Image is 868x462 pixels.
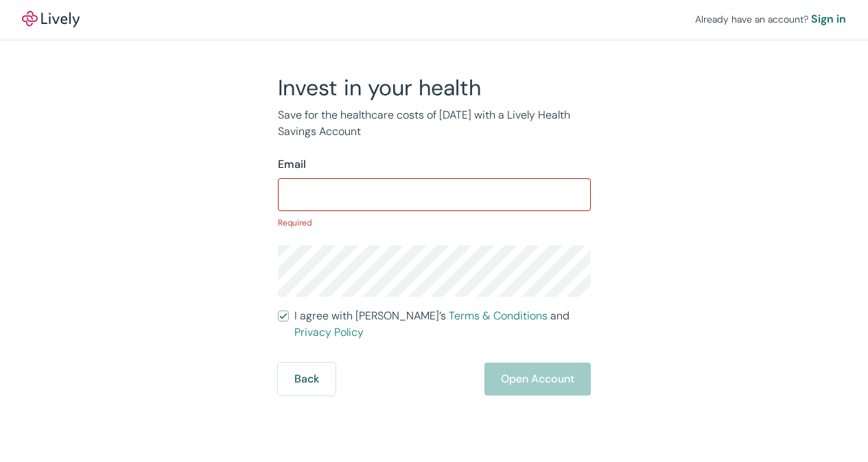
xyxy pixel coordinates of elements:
label: Email [278,156,306,173]
a: Sign in [811,11,846,27]
p: Save for the healthcare costs of [DATE] with a Lively Health Savings Account [278,107,591,140]
a: Privacy Policy [294,325,364,339]
p: Required [278,217,591,229]
div: Already have an account? [695,11,846,27]
img: Lively [22,11,80,27]
a: LivelyLively [22,11,80,27]
a: Terms & Conditions [449,308,548,323]
h2: Invest in your health [278,74,591,101]
button: Back [278,363,336,396]
span: I agree with [PERSON_NAME]’s and [294,308,591,341]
